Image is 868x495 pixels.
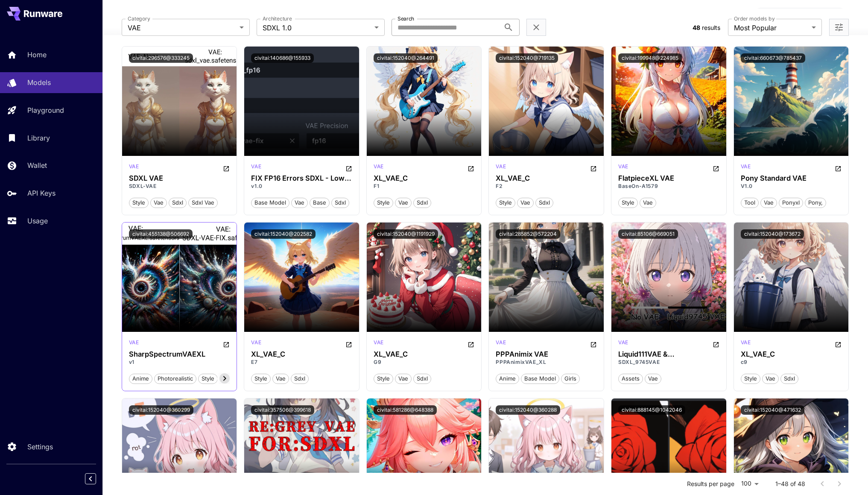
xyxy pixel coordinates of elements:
div: SDXL 1.0 [129,163,139,173]
button: style [251,373,271,384]
button: vae [395,197,412,208]
span: Most Popular [734,23,808,33]
div: FIX FP16 Errors SDXL - Lower Memory use! --- sdxl-vae-fp16-fix by madebyollin [251,174,352,182]
button: tool [741,197,759,208]
p: vae [741,339,751,346]
span: vae [763,375,778,383]
label: Search [397,15,414,22]
span: sdxl [169,199,186,207]
p: Playground [27,105,64,115]
button: base [310,197,330,208]
span: base model [251,199,289,207]
p: v1.0 [251,182,352,190]
button: civitai:152040@360288 [496,405,560,415]
button: civitai:199948@224985 [618,53,682,63]
span: ponyxl [779,199,803,207]
div: SDXL 1.0 [251,163,261,173]
button: sdxl [291,373,309,384]
button: vae [272,373,289,384]
button: $7.73221IG [751,8,849,27]
button: Open in CivitAI [223,339,230,349]
button: civitai:285852@572204 [496,229,560,239]
button: civitai:296576@333245 [129,53,193,63]
span: style [129,199,148,207]
div: XL_VAE_C [374,350,475,358]
button: style [129,197,149,208]
span: sdxl [414,375,431,383]
span: VAE [128,23,236,33]
p: vae [251,339,261,346]
button: sdxl [535,197,553,208]
button: civitai:152040@719135 [496,53,558,63]
span: style [374,199,393,207]
h3: SharpSpectrumVAEXL [129,350,230,358]
h3: XL_VAE_C [251,350,352,358]
button: vae [291,197,308,208]
button: civitai:152040@360299 [129,405,193,415]
h3: Pony Standard VAE [741,174,842,182]
button: style [374,197,393,208]
p: vae [374,163,384,170]
div: SDXL 1.0 [496,339,506,349]
p: v1 [129,358,230,366]
p: Results per page [687,480,734,488]
p: 1–48 of 48 [775,480,805,488]
div: SDXL 1.0 [618,339,628,349]
div: SDXL 1.0 [618,163,628,173]
button: vae [517,197,534,208]
p: vae [618,339,628,346]
span: girls [561,375,579,383]
h3: XL_VAE_C [374,174,475,182]
span: sdxl [536,199,553,207]
span: vae [273,375,289,383]
p: vae [741,163,751,170]
span: vae [151,199,167,207]
button: sdxl [169,197,187,208]
label: Order models by [734,15,774,22]
button: vae [762,373,779,384]
button: civitai:660673@785437 [741,53,805,63]
h3: FIX FP16 Errors SDXL - Lower Memory use! --- sdxl-vae-fp16-fix by [PERSON_NAME] [251,174,352,182]
h3: PPPAnimix VAE [496,350,597,358]
button: girls [561,373,580,384]
span: vae [645,375,661,383]
p: PPPAnimixVAE_XL [496,358,597,366]
div: SDXL 1.0 [741,163,751,173]
span: tool [741,199,758,207]
p: vae [618,163,628,170]
button: style [374,373,393,384]
p: Wallet [27,160,47,170]
button: vae [760,197,777,208]
p: vae [251,163,261,170]
button: sdxl [413,197,431,208]
button: Open more filters [834,22,844,33]
button: Open in CivitAI [835,163,842,173]
h3: Liquid111VAE & Liquid9745VAE [618,350,719,358]
button: photorealistic [154,373,196,384]
button: vae [645,373,661,384]
div: 100 [738,477,762,490]
p: vae [374,339,384,346]
div: XL_VAE_C [741,350,842,358]
button: civitai:455138@506692 [129,229,193,239]
button: Open in CivitAI [223,163,230,173]
span: results [702,24,720,31]
button: base model [521,373,559,384]
button: Open in CivitAI [468,339,474,349]
button: anime [129,373,152,384]
p: Models [27,77,51,88]
h3: XL_VAE_C [496,174,597,182]
button: Open in CivitAI [345,163,352,173]
button: Open in CivitAI [468,163,474,173]
span: vae [640,199,656,207]
button: vae [395,373,412,384]
span: vae [292,199,307,207]
button: anime [496,373,519,384]
p: vae [129,163,139,170]
button: ponyxl [779,197,803,208]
